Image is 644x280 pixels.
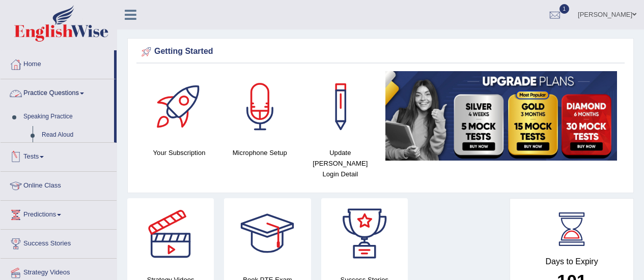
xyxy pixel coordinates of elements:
[1,172,117,197] a: Online Class
[385,71,617,161] img: small5.jpg
[1,50,114,76] a: Home
[144,147,214,158] h4: Your Subscription
[1,143,117,168] a: Tests
[1,201,117,226] a: Predictions
[559,4,570,14] span: 1
[1,230,117,255] a: Success Stories
[225,147,295,158] h4: Microphone Setup
[19,108,114,126] a: Speaking Practice
[1,79,114,105] a: Practice Questions
[139,44,622,59] div: Getting Started
[305,147,375,179] h4: Update [PERSON_NAME] Login Detail
[521,257,622,266] h4: Days to Expiry
[37,126,114,144] a: Read Aloud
